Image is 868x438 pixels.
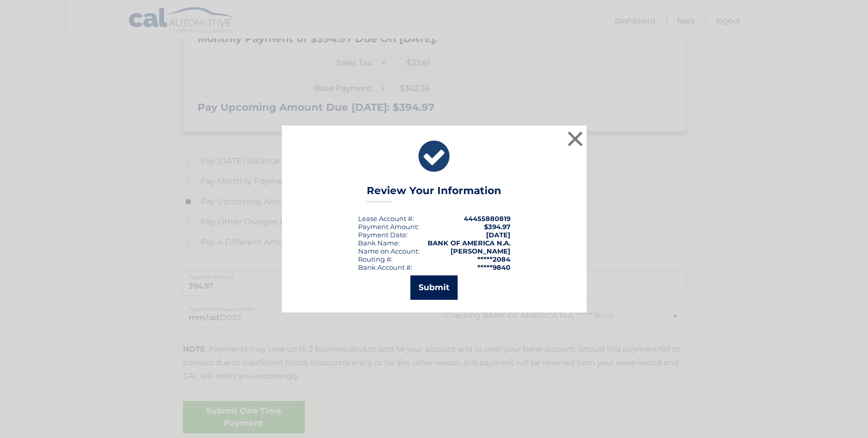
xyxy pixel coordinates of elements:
strong: 44455880819 [464,214,510,223]
span: Payment Date [358,231,406,239]
div: : [358,231,408,239]
span: [DATE] [486,231,510,239]
span: $394.97 [484,223,510,231]
div: Bank Account #: [358,263,412,271]
button: Submit [410,275,458,300]
div: Name on Account: [358,247,420,255]
strong: BANK OF AMERICA N.A. [428,239,510,247]
div: Lease Account #: [358,214,414,223]
strong: [PERSON_NAME] [451,247,510,255]
button: × [565,129,586,149]
div: Routing #: [358,255,393,263]
div: Payment Amount: [358,223,419,231]
div: Bank Name: [358,239,400,247]
h3: Review Your Information [367,184,501,202]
